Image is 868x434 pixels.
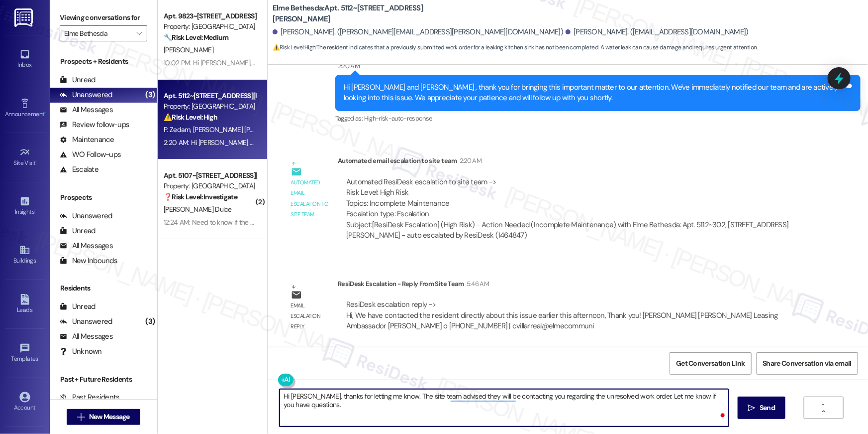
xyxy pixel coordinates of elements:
div: ResiDesk Escalation - Reply From Site Team [338,279,808,292]
div: Property: [GEOGRAPHIC_DATA] [164,101,256,112]
div: Unread [60,75,96,85]
i:  [77,413,85,421]
div: New Inbounds [60,256,117,266]
div: ResiDesk escalation reply -> Hi, We have contacted the resident directly about this issue earlier... [346,299,778,331]
a: Buildings [5,242,45,269]
span: • [34,207,36,214]
strong: ❓ Risk Level: Investigate [164,192,237,201]
strong: ⚠️ Risk Level: High [164,113,217,122]
span: [PERSON_NAME] [PERSON_NAME] [193,125,294,134]
a: Insights • [5,193,45,220]
div: 10:02 PM: Hi [PERSON_NAME], I’m sorry to hear your work order hasn’t been fully completed. Could ... [164,58,785,67]
div: Unanswered [60,316,112,327]
span: Share Conversation via email [763,358,852,369]
input: All communities [64,25,131,41]
div: 2:20 AM [335,61,360,71]
div: All Messages [60,241,113,251]
div: Review follow-ups [60,120,129,130]
i:  [820,404,827,412]
b: Elme Bethesda: Apt. 5112~[STREET_ADDRESS][PERSON_NAME] [273,3,472,24]
div: Automated ResiDesk escalation to site team -> Risk Level: High Risk Topics: Incomplete Maintenanc... [346,177,799,220]
div: Prospects + Residents [50,56,157,67]
strong: ⚠️ Risk Level: High [273,43,315,51]
img: ResiDesk Logo [14,8,35,27]
span: [PERSON_NAME] [164,45,213,54]
div: WO Follow-ups [60,149,121,160]
div: Apt. 9823~[STREET_ADDRESS][PERSON_NAME] [164,11,256,21]
strong: 🔧 Risk Level: Medium [164,33,228,42]
a: Inbox [5,46,45,73]
div: Maintenance [60,135,114,145]
div: [PERSON_NAME]. ([PERSON_NAME][EMAIL_ADDRESS][PERSON_NAME][DOMAIN_NAME]) [273,27,563,37]
span: Get Conversation Link [676,358,745,369]
div: All Messages [60,331,113,342]
button: Share Conversation via email [757,352,858,375]
div: Property: [GEOGRAPHIC_DATA] [164,181,256,191]
i:  [136,29,142,37]
span: • [38,354,40,361]
span: : The resident indicates that a previously submitted work order for a leaking kitchen sink has no... [273,42,758,53]
span: [PERSON_NAME] Dulce [164,205,232,214]
div: Unanswered [60,90,112,100]
button: Send [738,397,786,419]
div: Email escalation reply [291,300,330,332]
span: • [36,158,37,165]
div: Automated email escalation to site team [338,155,808,169]
span: Send [760,403,775,413]
div: Past Residents [60,392,120,403]
div: Subject: [ResiDesk Escalation] (High Risk) - Action Needed (Incomplete Maintenance) with Elme Bet... [346,220,799,241]
span: High-risk-auto-response [364,114,432,123]
div: Apt. 5112~[STREET_ADDRESS][PERSON_NAME] [164,91,256,101]
div: [PERSON_NAME]. ([EMAIL_ADDRESS][DOMAIN_NAME]) [566,27,749,37]
div: Apt. 5107~[STREET_ADDRESS][PERSON_NAME] [164,170,256,181]
a: Leads [5,291,45,318]
div: Automated email escalation to site team [291,177,330,220]
div: 2:20 AM [457,155,482,166]
div: 12:24 AM: Need to know if the new auto door interface is in. We are still using lock & key. [164,218,414,227]
div: All Messages [60,105,113,115]
a: Site Visit • [5,144,45,171]
div: Unread [60,301,96,312]
a: Templates • [5,340,45,367]
button: Get Conversation Link [670,352,751,375]
label: Viewing conversations for [60,10,147,25]
a: Account [5,389,45,416]
div: Unread [60,226,96,236]
span: • [44,109,46,116]
div: (3) [143,314,157,329]
div: 5:46 AM [464,279,489,289]
div: Unknown [60,346,102,357]
div: (3) [143,87,157,103]
div: Residents [50,283,157,293]
i:  [748,404,756,412]
div: Past + Future Residents [50,374,157,385]
span: New Message [89,412,130,422]
div: Tagged as: [335,111,861,126]
button: New Message [67,409,140,425]
div: Prospects [50,192,157,203]
div: Unanswered [60,211,112,221]
div: Property: [GEOGRAPHIC_DATA] [164,21,256,32]
textarea: To enrich screen reader interactions, please activate Accessibility in Grammarly extension settings [280,389,729,427]
div: Escalate [60,164,98,175]
div: Hi [PERSON_NAME] and [PERSON_NAME] , thank you for bringing this important matter to our attentio... [344,82,845,104]
span: P. Zedam [164,125,193,134]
